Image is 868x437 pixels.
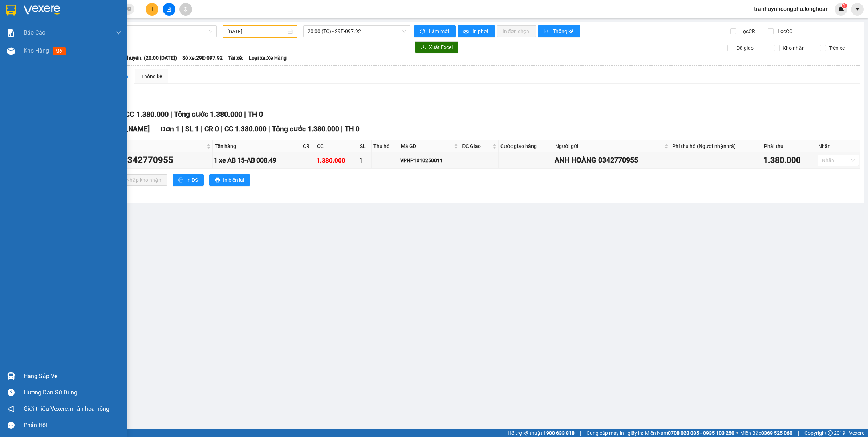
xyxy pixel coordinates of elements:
[185,125,199,133] span: SL 1
[127,7,131,11] span: close-circle
[854,6,861,12] span: caret-down
[851,3,864,16] button: caret-down
[775,27,794,35] span: Lọc CC
[429,27,450,35] span: Làm mới
[359,155,370,165] div: 1
[668,430,734,436] strong: 0708 023 035 - 0935 103 250
[51,3,147,13] strong: PHIẾU DÁN LÊN HÀNG
[497,25,536,37] button: In đơn chọn
[315,140,358,152] th: CC
[70,153,211,167] div: ANH HOÀNG 0342770955
[420,29,426,35] span: sync
[3,44,110,54] span: Mã đơn: VPBT1410250011
[400,156,459,164] div: VPHP1010250011
[308,26,406,37] span: 20:00 (TC) - 29E-097.92
[828,430,833,436] span: copyright
[182,125,183,133] span: |
[24,28,45,37] span: Báo cáo
[163,3,175,16] button: file-add
[8,405,15,412] span: notification
[341,125,343,133] span: |
[401,142,453,150] span: Mã GD
[146,3,158,16] button: plus
[508,429,575,437] span: Hỗ trợ kỹ thuật:
[580,429,581,437] span: |
[7,372,15,380] img: warehouse-icon
[544,29,550,35] span: bar-chart
[127,6,131,13] span: close-circle
[748,4,835,13] span: tranhuynhcongphu.longhoan
[170,110,172,119] span: |
[249,54,287,62] span: Loại xe: Xe Hàng
[358,140,372,152] th: SL
[179,3,192,16] button: aim
[209,174,250,186] button: printerIn biên lai
[24,47,49,54] span: Kho hàng
[414,25,456,37] button: syncLàm mới
[798,429,799,437] span: |
[173,174,204,186] button: printerIn DS
[463,29,470,35] span: printer
[838,6,844,12] img: icon-new-feature
[125,110,169,119] span: CC 1.380.000
[736,432,738,434] span: ⚪️
[53,47,66,55] span: mới
[244,110,246,119] span: |
[227,28,286,36] input: 11/10/2025
[415,41,458,53] button: downloadXuất Excel
[24,371,122,382] div: Hàng sắp về
[248,110,263,119] span: TH 0
[8,389,15,396] span: question-circle
[3,25,55,37] span: [PHONE_NUMBER]
[141,72,162,80] div: Thống kê
[826,44,848,52] span: Trên xe
[272,125,339,133] span: Tổng cước 1.380.000
[213,140,301,152] th: Tên hàng
[224,125,267,133] span: CC 1.380.000
[555,155,669,166] div: ANH HOÀNG 0342770955
[6,5,16,16] img: logo-vxr
[20,25,38,31] strong: CSKH:
[458,25,495,37] button: printerIn phơi
[228,54,243,62] span: Tài xế:
[112,174,167,186] button: downloadNhập kho nhận
[399,152,460,169] td: VPHP1010250011
[223,176,244,184] span: In biên lai
[737,27,756,35] span: Lọc CR
[462,142,491,150] span: ĐC Giao
[733,44,757,52] span: Đã giao
[174,110,242,119] span: Tổng cước 1.380.000
[316,156,357,165] div: 1.380.000
[268,125,270,133] span: |
[421,45,426,51] span: download
[553,27,575,35] span: Thống kê
[24,404,109,413] span: Giới thiệu Vexere, nhận hoa hồng
[670,140,762,152] th: Phí thu hộ (Người nhận trả)
[49,15,149,22] span: Ngày in phiếu: 15:16 ngày
[214,155,300,165] div: 1 xe AB 15-AB 008.49
[182,54,223,62] span: Số xe: 29E-097.92
[161,125,180,133] span: Đơn 1
[124,54,177,62] span: Chuyến: (20:00 [DATE])
[116,30,122,36] span: down
[555,142,663,150] span: Người gửi
[24,387,122,398] div: Hướng dẫn sử dụng
[150,7,155,12] span: plus
[24,420,122,431] div: Phản hồi
[345,125,360,133] span: TH 0
[740,429,792,437] span: Miền Bắc
[204,125,219,133] span: CR 0
[762,140,816,152] th: Phải thu
[587,429,643,437] span: Cung cấp máy in - giấy in:
[201,125,203,133] span: |
[780,44,808,52] span: Kho nhận
[538,25,580,37] button: bar-chartThống kê
[8,422,15,429] span: message
[183,7,188,12] span: aim
[763,154,815,167] div: 1.380.000
[301,140,315,152] th: CR
[429,43,453,51] span: Xuất Excel
[7,29,15,37] img: solution-icon
[543,430,575,436] strong: 1900 633 818
[221,125,223,133] span: |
